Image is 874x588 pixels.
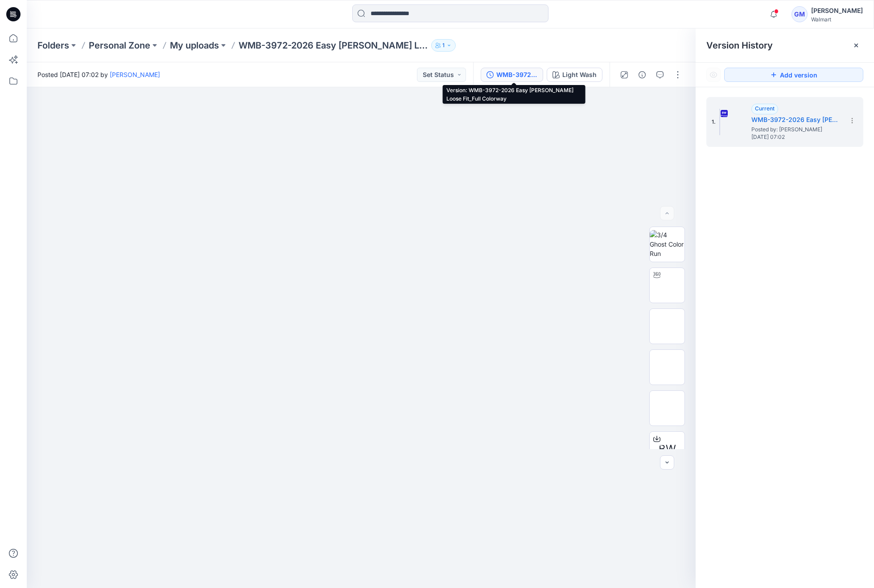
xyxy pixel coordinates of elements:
span: 1. [712,118,716,126]
button: Show Hidden Versions [706,68,721,82]
a: Personal Zone [89,39,150,52]
p: WMB-3972-2026 Easy [PERSON_NAME] Loose Fit [239,39,428,52]
button: Light Wash [547,68,602,82]
span: Version History [706,40,773,51]
img: WMB-3972-2026 Easy Carpenter Loose Fit_Full Colorway [719,109,720,135]
a: Folders [37,39,69,52]
button: Add version [724,68,863,82]
span: BW [659,441,676,457]
span: [DATE] 07:02 [751,134,841,140]
div: Walmart [811,16,863,23]
div: Light Wash [562,70,597,80]
span: Current [755,105,775,112]
button: WMB-3972-2026 Easy [PERSON_NAME] Loose Fit_Full Colorway [481,68,543,82]
span: Posted [DATE] 07:02 by [37,70,160,79]
h5: WMB-3972-2026 Easy Carpenter Loose Fit_Full Colorway [751,114,841,125]
img: 3/4 Ghost Color Run [650,230,684,258]
div: [PERSON_NAME] [811,5,863,16]
button: Details [635,68,649,82]
span: Posted by: Gayan Mahawithanalage [751,125,841,134]
div: WMB-3972-2026 Easy Carpenter Loose Fit_Full Colorway [496,70,537,80]
a: [PERSON_NAME] [110,71,160,78]
p: 1 [442,41,445,50]
button: Close [853,42,860,49]
div: GM [792,6,808,22]
button: 1 [431,39,456,52]
a: My uploads [170,39,219,52]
